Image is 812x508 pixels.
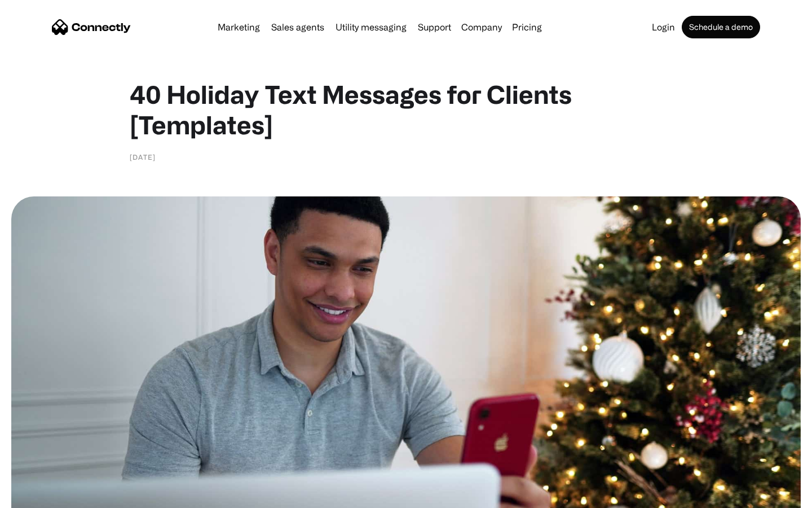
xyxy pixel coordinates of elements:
div: Company [458,19,505,35]
ul: Language list [23,488,68,504]
a: Schedule a demo [682,16,760,38]
a: Pricing [507,23,546,32]
a: Login [647,23,679,32]
div: Company [461,19,502,35]
a: Sales agents [267,23,329,32]
a: Support [413,23,456,32]
a: home [52,19,131,36]
div: [DATE] [130,151,156,163]
a: Marketing [213,23,264,32]
aside: Language selected: English [11,488,68,504]
h1: 40 Holiday Text Messages for Clients [Templates] [130,79,682,140]
a: Utility messaging [331,23,411,32]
